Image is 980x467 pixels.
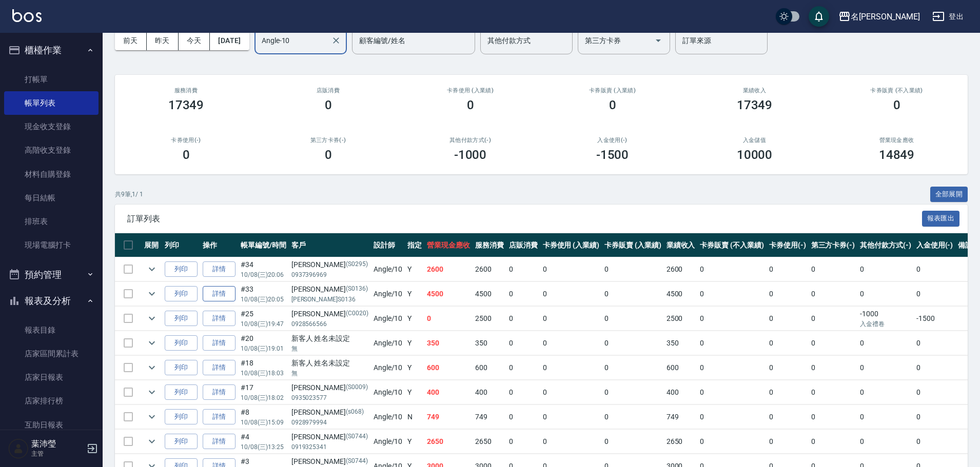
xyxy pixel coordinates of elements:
[767,380,809,404] td: 0
[767,257,809,281] td: 0
[203,335,236,351] a: 詳情
[609,98,616,112] h3: 0
[424,282,473,306] td: 4500
[371,233,405,257] th: 設計師
[473,331,506,355] td: 350
[241,418,286,427] p: 10/08 (三) 15:09
[210,31,249,50] button: [DATE]
[165,311,198,327] button: 列印
[346,432,368,442] p: (S0744)
[809,233,858,257] th: 第三方卡券(-)
[291,418,368,427] p: 0928979994
[179,31,210,50] button: 今天
[291,309,368,319] div: [PERSON_NAME]
[928,7,968,26] button: 登出
[127,137,245,144] h2: 卡券使用(-)
[165,384,198,400] button: 列印
[893,98,900,112] h3: 0
[371,282,405,306] td: Angle /10
[767,405,809,429] td: 0
[857,233,914,257] th: 其他付款方式(-)
[203,384,236,400] a: 詳情
[144,434,160,449] button: expand row
[144,311,160,326] button: expand row
[371,430,405,454] td: Angle /10
[540,307,602,331] td: 0
[12,9,42,22] img: Logo
[506,331,540,355] td: 0
[851,10,920,23] div: 名[PERSON_NAME]
[241,319,286,329] p: 10/08 (三) 19:47
[203,409,236,425] a: 詳情
[602,307,664,331] td: 0
[241,393,286,402] p: 10/08 (三) 18:02
[697,307,766,331] td: 0
[325,148,332,162] h3: 0
[405,331,424,355] td: Y
[914,356,956,380] td: 0
[291,456,368,467] div: [PERSON_NAME]
[144,360,160,375] button: expand row
[540,356,602,380] td: 0
[291,284,368,295] div: [PERSON_NAME]
[914,257,956,281] td: 0
[424,405,473,429] td: 749
[467,98,474,112] h3: 0
[664,356,698,380] td: 600
[767,356,809,380] td: 0
[424,307,473,331] td: 0
[411,137,529,144] h2: 其他付款方式(-)
[238,331,289,355] td: #20
[424,356,473,380] td: 600
[165,335,198,351] button: 列印
[424,233,473,257] th: 營業現金應收
[238,430,289,454] td: #4
[4,318,99,342] a: 報表目錄
[473,307,506,331] td: 2500
[737,148,773,162] h3: 10000
[165,360,198,376] button: 列印
[241,369,286,378] p: 10/08 (三) 18:03
[371,257,405,281] td: Angle /10
[664,257,698,281] td: 2600
[809,331,858,355] td: 0
[506,257,540,281] td: 0
[405,257,424,281] td: Y
[424,430,473,454] td: 2650
[857,282,914,306] td: 0
[664,307,698,331] td: 2500
[405,282,424,306] td: Y
[269,137,387,144] h2: 第三方卡券(-)
[506,233,540,257] th: 店販消費
[203,261,236,277] a: 詳情
[405,307,424,331] td: Y
[291,382,368,393] div: [PERSON_NAME]
[664,331,698,355] td: 350
[767,331,809,355] td: 0
[914,380,956,404] td: 0
[914,430,956,454] td: 0
[838,137,955,144] h2: 營業現金應收
[325,98,332,112] h3: 0
[241,344,286,353] p: 10/08 (三) 19:01
[767,430,809,454] td: 0
[4,91,99,115] a: 帳單列表
[914,331,956,355] td: 0
[914,282,956,306] td: 0
[809,257,858,281] td: 0
[203,360,236,376] a: 詳情
[860,319,911,329] p: 入金禮卷
[473,380,506,404] td: 400
[857,257,914,281] td: 0
[473,356,506,380] td: 600
[697,233,766,257] th: 卡券販賣 (不入業績)
[809,380,858,404] td: 0
[473,282,506,306] td: 4500
[291,393,368,402] p: 0935023577
[697,282,766,306] td: 0
[697,380,766,404] td: 0
[200,233,238,257] th: 操作
[809,430,858,454] td: 0
[857,331,914,355] td: 0
[955,233,975,257] th: 備註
